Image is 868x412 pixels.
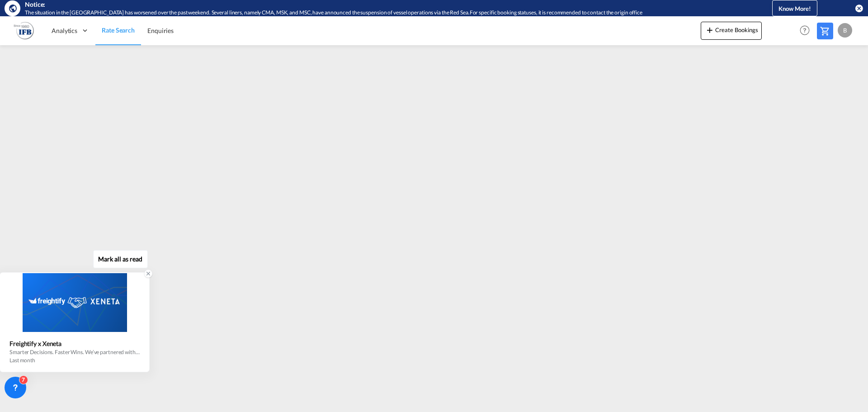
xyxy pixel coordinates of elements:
button: icon-plus 400-fgCreate Bookings [701,22,762,40]
md-icon: icon-plus 400-fg [704,24,715,35]
button: icon-close-circle [854,4,863,13]
div: B [838,23,852,38]
span: Analytics [52,26,77,35]
img: b628ab10256c11eeb52753acbc15d091.png [14,20,34,41]
a: Enquiries [141,16,180,45]
span: Enquiries [147,27,174,34]
div: Analytics [45,16,95,45]
div: The situation in the Red Sea has worsened over the past weekend. Several liners, namely CMA, MSK,... [25,9,735,17]
a: Rate Search [95,16,141,45]
span: Rate Search [102,26,135,34]
span: Know More! [778,5,811,12]
md-icon: icon-earth [8,4,17,13]
span: Help [797,23,812,38]
div: Help [797,23,817,39]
